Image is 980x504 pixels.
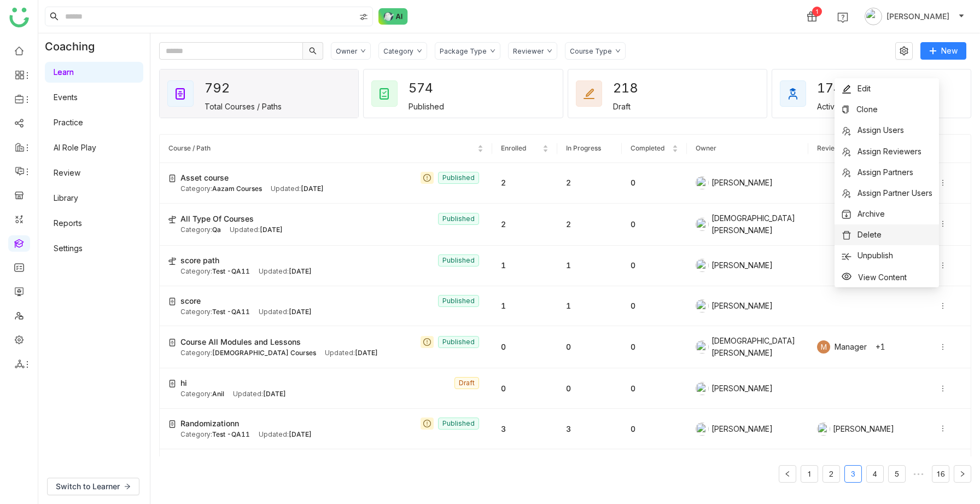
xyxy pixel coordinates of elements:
span: Delete [857,230,882,239]
img: usergroupadd.svg [841,126,852,137]
span: [DATE] [289,267,312,275]
span: ••• [910,465,927,483]
span: Manager [835,341,867,353]
span: [DATE] [263,390,286,398]
img: help.svg [837,12,848,23]
div: +1 [876,341,885,353]
div: Updated: [259,267,312,277]
a: Library [54,193,78,202]
span: [PERSON_NAME] [886,10,949,22]
td: 0 [622,326,687,368]
img: 684a9b06de261c4b36a3cf65 [696,218,709,231]
span: score [180,295,201,307]
td: 3 [557,409,622,449]
span: [DATE] [301,184,324,193]
span: In Progress [566,144,601,152]
li: Next Page [954,465,971,483]
img: usergroupadd.svg [841,188,852,199]
img: draft_courses.svg [582,87,596,100]
div: [PERSON_NAME] [696,176,800,189]
div: 792 [205,77,244,100]
td: 0 [557,368,622,409]
img: search-type.svg [359,13,368,21]
span: Assign Partners [857,167,913,177]
span: Randomizationn [180,418,239,430]
span: Reviewers [817,144,850,152]
li: 2 [822,465,840,483]
td: 0 [622,246,687,286]
nz-tag: Published [438,213,479,225]
span: score path [180,254,219,267]
li: Previous Page [779,465,796,483]
img: 684a9b22de261c4b36a3d00f [696,422,709,436]
a: 16 [932,466,949,482]
img: 684a9b6bde261c4b36a3d2e3 [696,176,709,189]
span: Unpublish [857,251,893,260]
td: 1 [492,449,557,490]
div: Category: [180,225,221,235]
span: [DATE] [355,349,378,357]
span: hi [180,377,187,389]
span: Test -QA11 [212,308,250,316]
a: 2 [823,466,839,482]
img: create-new-course.svg [168,339,176,346]
button: Switch to Learner [47,478,139,495]
a: Events [54,92,78,102]
div: [PERSON_NAME] [817,422,921,436]
img: create-new-course.svg [168,298,176,305]
span: Clone [856,105,878,114]
div: [PERSON_NAME] [696,299,800,312]
td: 2 [492,163,557,204]
li: Next 5 Pages [910,465,927,483]
td: 0 [557,326,622,368]
li: 1 [801,465,818,483]
span: Enrolled [501,144,526,152]
span: All Type Of Courses [180,213,254,225]
span: Aazam Courses [212,184,262,193]
img: archive.svg [841,209,852,220]
div: Total Courses / Paths [205,102,282,111]
nz-tag: Published [438,336,479,348]
span: Assign Users [857,125,904,135]
nz-tag: Published [438,254,479,267]
nz-tag: Published [438,418,479,430]
span: Owner [696,144,716,152]
span: [DEMOGRAPHIC_DATA] Courses [212,349,316,357]
a: 1 [801,466,818,482]
a: Reports [54,218,82,228]
a: Settings [54,244,83,253]
a: Practice [54,118,83,127]
span: Assign Partner Users [857,188,932,198]
td: 0 [492,368,557,409]
span: Anil [212,390,224,398]
img: create-new-path.svg [168,257,176,265]
div: Category: [180,307,250,317]
nz-tag: Published [438,295,479,307]
div: [PERSON_NAME] [696,259,800,272]
div: 174 [817,77,856,100]
div: Updated: [230,225,283,235]
div: Published [409,102,444,111]
span: Completed [631,144,664,152]
div: Category: [180,184,262,194]
td: 0 [622,449,687,490]
a: Review [54,168,80,177]
img: create-new-course.svg [168,420,176,428]
span: Switch to Learner [56,480,120,493]
div: Active Learners [817,102,873,111]
td: 1 [557,286,622,327]
span: Test -QA11 [212,430,250,438]
img: active_learners.svg [786,87,800,100]
div: M [817,340,830,354]
a: AI Role Play [54,143,96,152]
span: View Content [858,272,907,281]
img: ask-buddy-normal.svg [378,8,408,25]
div: Updated: [325,348,378,358]
a: 5 [889,466,905,482]
td: 1 [492,286,557,327]
span: New [941,45,958,57]
button: [PERSON_NAME] [862,8,967,25]
div: Category: [180,389,224,399]
nz-tag: Published [438,172,479,184]
td: 0 [622,286,687,327]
